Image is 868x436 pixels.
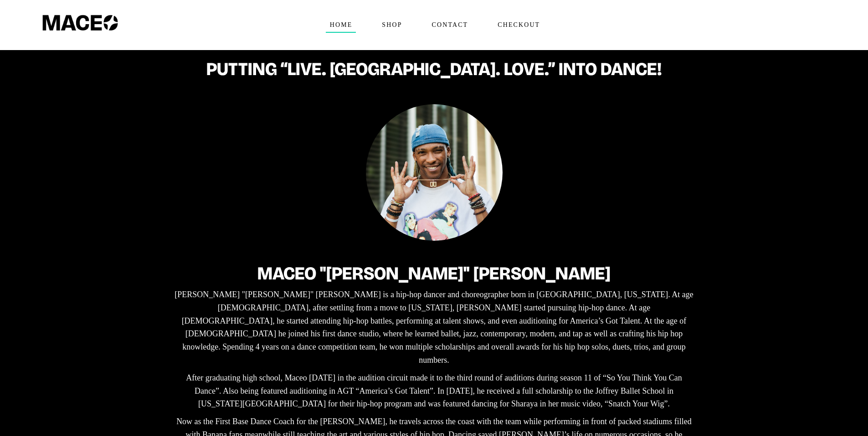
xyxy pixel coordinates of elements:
[378,18,406,32] span: Shop
[326,18,356,32] span: Home
[172,264,696,284] h2: Maceo "[PERSON_NAME]" [PERSON_NAME]
[493,18,544,32] span: Checkout
[366,104,503,241] img: Maceo Harrison
[172,371,696,411] p: After graduating high school, Maceo [DATE] in the audition circuit made it to the third round of ...
[428,18,472,32] span: Contact
[172,288,696,367] p: [PERSON_NAME] "[PERSON_NAME]" [PERSON_NAME] is a hip-hop dancer and choreographer born in [GEOGRA...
